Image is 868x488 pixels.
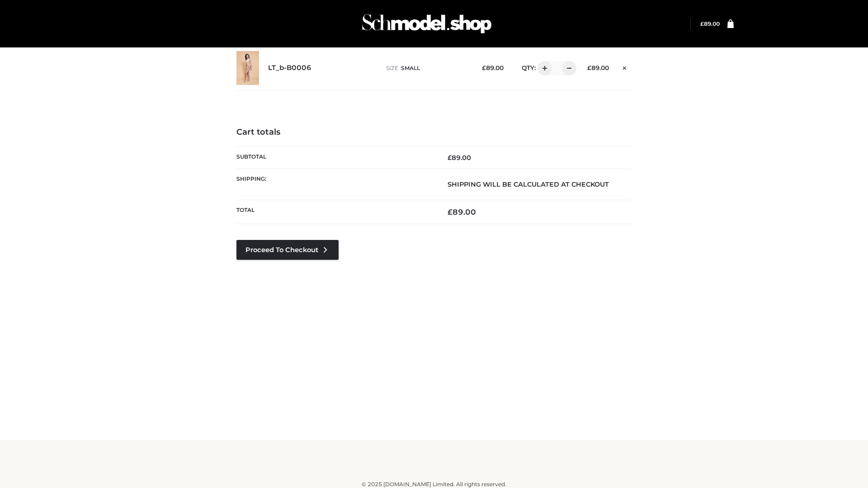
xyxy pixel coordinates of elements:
[236,51,259,85] img: LT_b-B0006 - SMALL
[482,64,504,71] bdi: 89.00
[700,20,704,27] span: £
[236,169,434,200] th: Shipping:
[268,64,311,72] a: LT_b-B0006
[587,64,591,71] span: £
[587,64,609,71] bdi: 89.00
[700,20,720,27] bdi: 89.00
[448,207,453,216] span: £
[401,65,420,71] span: SMALL
[448,154,452,162] span: £
[386,64,468,72] p: size :
[236,127,632,137] h4: Cart totals
[359,6,495,42] img: Schmodel Admin 964
[448,207,476,216] bdi: 89.00
[448,180,609,188] strong: Shipping will be calculated at checkout
[618,61,632,73] a: Remove this item
[700,20,720,27] a: £89.00
[513,61,573,75] div: QTY:
[482,64,486,71] span: £
[236,200,434,224] th: Total
[236,240,339,260] a: Proceed to Checkout
[236,146,434,169] th: Subtotal
[448,154,471,162] bdi: 89.00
